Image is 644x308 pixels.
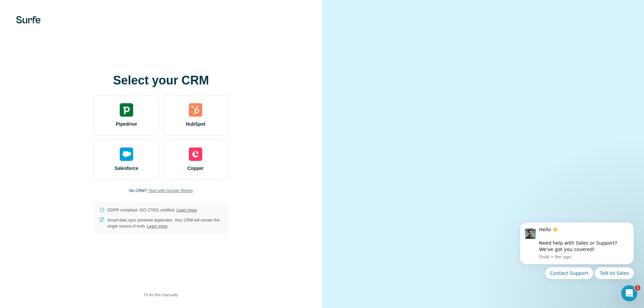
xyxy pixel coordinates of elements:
[510,216,644,283] iframe: Intercom notifications message
[120,147,133,161] img: salesforce's logo
[94,74,228,87] h1: Select your CRM
[187,165,204,172] span: Copper
[147,224,167,229] a: Learn more
[186,121,205,127] span: HubSpot
[189,147,202,161] img: copper's logo
[115,165,139,172] span: Salesforce
[635,285,640,291] span: 1
[120,103,133,117] img: pipedrive's logo
[621,285,637,301] iframe: Intercom live chat
[144,292,178,298] span: I’ll do this manually
[107,207,197,213] p: GDPR compliant. ISO-27001 certified.
[176,208,197,212] a: Learn more
[16,16,41,23] img: Surfe's logo
[107,217,223,229] p: Smart data sync prevents duplicates. Your CRM will remain the single source of truth.
[148,188,193,194] button: Start with Google Sheets
[116,121,137,127] span: Pipedrive
[139,290,182,300] button: I’ll do this manually
[129,188,147,194] p: No CRM?
[189,103,202,117] img: hubspot's logo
